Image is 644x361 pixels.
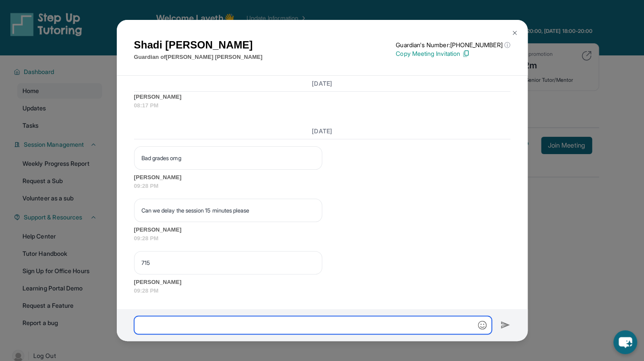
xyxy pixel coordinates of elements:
h3: [DATE] [134,127,510,135]
p: Copy Meeting Invitation [396,49,510,58]
span: 09:28 PM [134,234,510,243]
span: 09:28 PM [134,182,510,190]
p: 715 [141,258,315,267]
button: chat-button [613,330,637,354]
span: [PERSON_NAME] [134,226,510,234]
span: ⓘ [504,41,510,49]
p: Bad grades omg [141,154,315,162]
span: 08:17 PM [134,101,510,110]
h1: Shadi [PERSON_NAME] [134,37,263,53]
h3: [DATE] [134,79,510,88]
span: [PERSON_NAME] [134,173,510,182]
img: Send icon [500,320,510,330]
p: Guardian of [PERSON_NAME] [PERSON_NAME] [134,53,263,61]
span: [PERSON_NAME] [134,93,510,101]
img: Close Icon [511,29,518,36]
img: Emoji [478,321,487,329]
span: 09:28 PM [134,287,510,295]
p: Can we delay the session 15 minutes please [141,206,315,215]
img: Copy Icon [462,50,470,58]
span: [PERSON_NAME] [134,278,510,287]
p: Guardian's Number: [PHONE_NUMBER] [396,41,510,49]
